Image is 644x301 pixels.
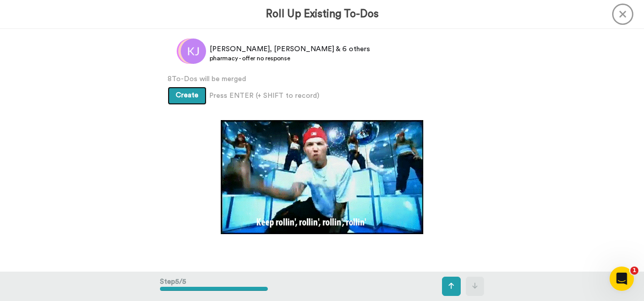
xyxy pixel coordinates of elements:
[266,8,379,20] h3: Roll Up Existing To-Dos
[210,44,370,54] span: [PERSON_NAME], [PERSON_NAME] & 6 others
[168,87,207,105] button: Create
[178,39,204,64] img: hp.png
[210,54,370,62] span: pharmacy - offer no response
[181,39,206,64] img: avatar
[176,92,198,99] span: Create
[177,39,202,64] img: jp.png
[209,91,319,101] span: Press ENTER (+ SHIFT to record)
[221,120,423,234] img: 6EEDSeh.gif
[168,74,476,84] span: 8 To-Dos will be merged
[160,272,268,301] div: Step 5 / 5
[630,267,638,275] span: 1
[610,267,634,291] iframe: Intercom live chat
